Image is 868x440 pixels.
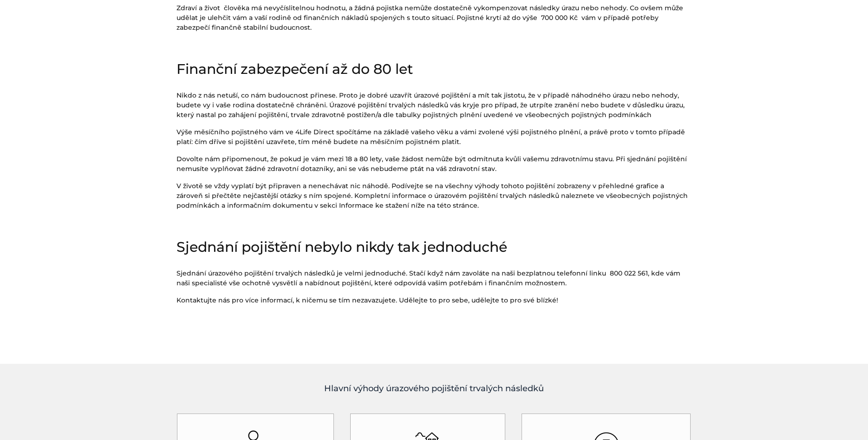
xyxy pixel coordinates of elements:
[176,239,692,256] h2: Sjednání pojištění nebylo nikdy tak jednoduché
[176,269,692,288] p: Sjednání úrazového pojištění trvalých následků je velmi jednoduché. Stačí když nám zavoláte na na...
[176,91,692,120] p: Nikdo z nás netuší, co nám budoucnost přinese. Proto je dobré uzavřít úrazové pojištění a mít tak...
[176,296,692,305] p: Kontaktujte nás pro více informací, k ničemu se tím nezavazujete. Udělejte to pro sebe, udělejte ...
[176,61,692,78] h2: Finanční zabezpečení až do 80 let
[176,181,692,210] p: V životě se vždy vyplatí být připraven a nenechávat nic náhodě. Podívejte se na všechny výhody to...
[176,382,692,395] h4: Hlavní výhody úrazového pojištění trvalých následků
[176,3,692,33] p: Zdraví a život člověka má nevyčíslitelnou hodnotu, a žádná pojistka nemůže dostatečně vykompenzov...
[176,127,692,147] p: Výše měsíčního pojistného vám ve 4Life Direct spočítáme na základě vašeho věku a vámi zvolené výš...
[176,154,692,174] p: Dovolte nám připomenout, že pokud je vám mezi 18 a 80 lety, vaše žádost nemůže být odmítnuta kvůl...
